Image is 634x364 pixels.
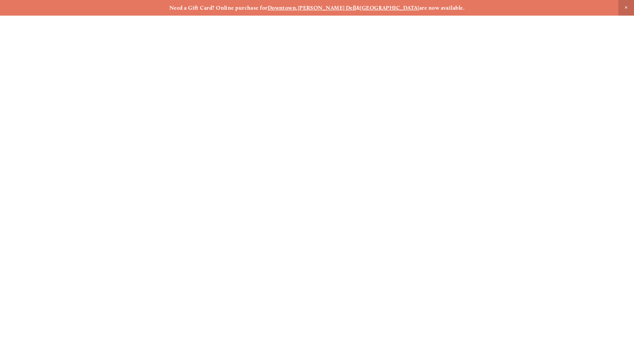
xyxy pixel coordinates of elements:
[360,4,419,11] a: [GEOGRAPHIC_DATA]
[268,4,296,11] a: Downtown
[169,4,268,11] strong: Need a Gift Card? Online purchase for
[298,4,356,11] a: [PERSON_NAME] Dell
[296,4,297,11] strong: ,
[356,4,360,11] strong: &
[419,4,465,11] strong: are now available.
